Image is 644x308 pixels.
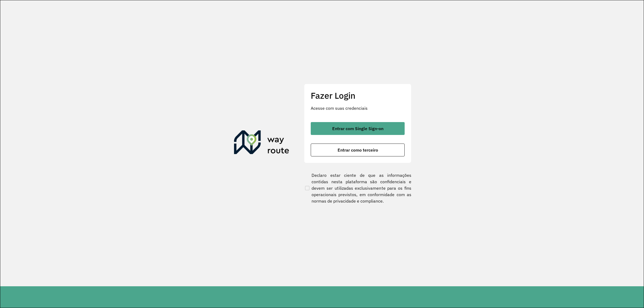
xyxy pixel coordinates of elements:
h2: Fazer Login [311,90,405,101]
label: Declaro estar ciente de que as informações contidas nesta plataforma são confidenciais e devem se... [304,172,411,204]
span: Entrar com Single Sign-on [332,126,383,131]
img: Roteirizador AmbevTech [234,130,289,156]
button: button [311,144,405,156]
span: Entrar como terceiro [338,148,378,152]
p: Acesse com suas credenciais [311,105,405,111]
button: button [311,122,405,135]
